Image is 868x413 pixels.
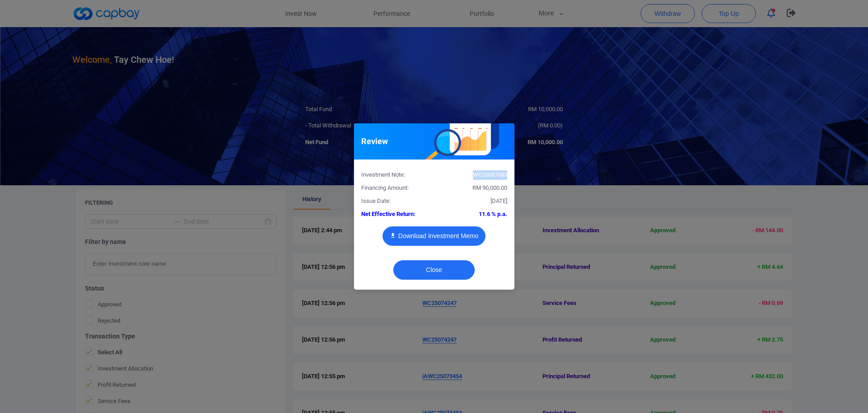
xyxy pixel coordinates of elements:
div: Net Effective Return: [354,210,434,219]
div: 11.6 % p.a. [434,210,514,219]
button: Download Investment Memo [382,226,486,246]
div: Financing Amount: [354,183,434,193]
div: [DATE] [434,197,514,206]
h5: Review [361,136,388,147]
button: Close [393,260,475,280]
div: WC25087083 [434,170,514,180]
div: Issue Date: [354,197,434,206]
span: RM 90,000.00 [472,184,507,191]
div: Investment Note: [354,170,434,180]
